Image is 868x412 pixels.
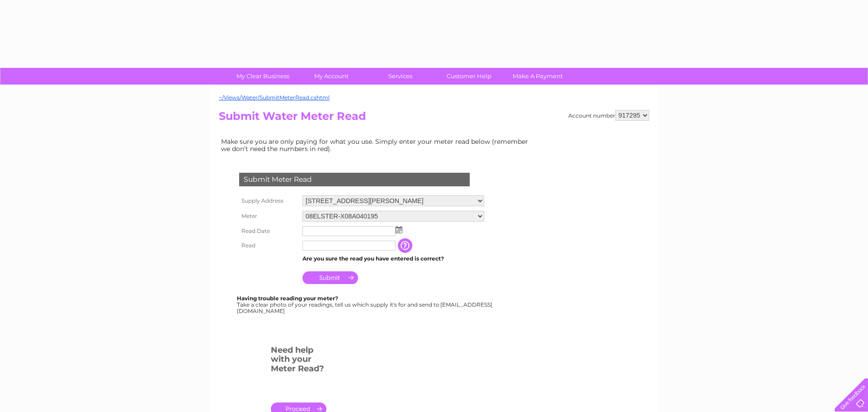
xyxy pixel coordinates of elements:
[219,136,535,155] td: Make sure you are only paying for what you use. Simply enter your meter read below (remember we d...
[226,68,300,85] a: My Clear Business
[237,224,300,238] th: Read Date
[219,110,649,127] h2: Submit Water Meter Read
[237,208,300,224] th: Meter
[294,68,369,85] a: My Account
[237,193,300,208] th: Supply Address
[432,68,506,85] a: Customer Help
[363,68,438,85] a: Services
[237,295,494,314] div: Take a clear photo of your readings, tell us which supply it's for and send to [EMAIL_ADDRESS][DO...
[398,238,414,253] input: Information
[396,226,402,233] img: ...
[237,238,300,253] th: Read
[500,68,575,85] a: Make A Payment
[237,295,338,302] b: Having trouble reading your meter?
[568,110,649,121] div: Account number
[271,344,326,378] h3: Need help with your Meter Read?
[302,271,358,284] input: Submit
[219,94,330,101] a: ~/Views/Water/SubmitMeterRead.cshtml
[239,173,470,186] div: Submit Meter Read
[300,253,486,265] td: Are you sure the read you have entered is correct?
